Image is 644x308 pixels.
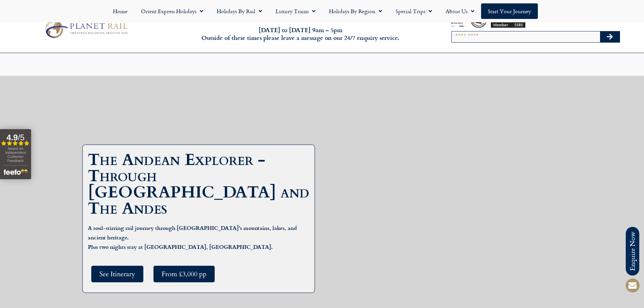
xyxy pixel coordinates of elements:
[481,3,538,19] a: Start your Journey
[99,270,135,278] span: See Itinerary
[88,152,313,217] h1: The Andean Explorer - Through [GEOGRAPHIC_DATA] and The Andes
[269,3,322,19] a: Luxury Trains
[42,18,130,40] img: Planet Rail Train Holidays Logo
[3,3,641,19] nav: Menu
[210,3,269,19] a: Holidays by Rail
[88,224,297,250] strong: A soul-stirring rail journey through [GEOGRAPHIC_DATA]’s mountains, lakes, and ancient heritage. ...
[162,270,207,278] span: From £3,000 pp
[439,3,481,19] a: About Us
[322,3,389,19] a: Holidays by Region
[153,266,215,282] a: From £3,000 pp
[134,3,210,19] a: Orient Express Holidays
[106,3,134,19] a: Home
[600,31,620,42] button: Search
[91,266,143,282] a: See Itinerary
[389,3,439,19] a: Special Trips
[173,26,428,42] h6: [DATE] to [DATE] 9am – 5pm Outside of these times please leave a message on our 24/7 enquiry serv...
